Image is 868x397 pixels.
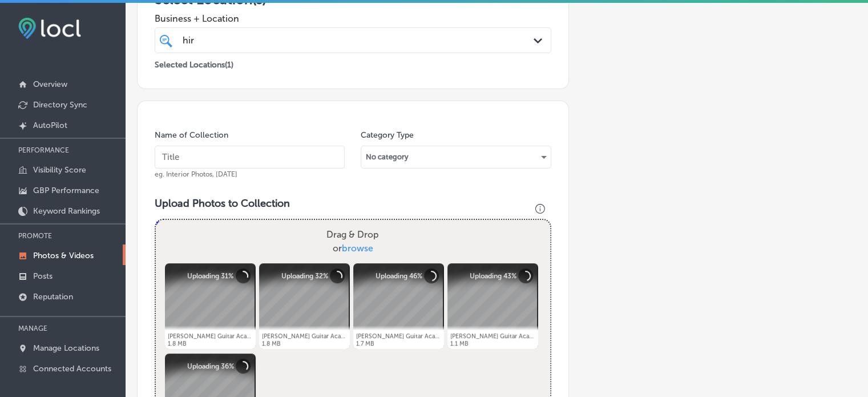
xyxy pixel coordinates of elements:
div: No category [361,148,550,166]
label: Category Type [361,130,414,140]
p: Reputation [33,292,73,302]
p: Directory Sync [33,100,87,110]
p: GBP Performance [33,186,99,195]
input: Title [155,146,345,169]
label: Name of Collection [155,130,228,140]
span: browse [342,243,373,254]
p: Connected Accounts [33,364,111,374]
p: Keyword Rankings [33,206,100,216]
p: Posts [33,271,53,281]
span: Business + Location [155,13,551,24]
p: Overview [33,79,67,89]
p: Manage Locations [33,343,99,353]
p: AutoPilot [33,121,67,130]
p: Photos & Videos [33,251,94,260]
h3: Upload Photos to Collection [155,197,551,210]
label: Drag & Drop or [322,223,383,260]
img: fda3e92497d09a02dc62c9cd864e3231.png [18,18,81,39]
span: eg. Interior Photos, [DATE] [155,170,237,178]
p: Visibility Score [33,165,86,175]
p: Selected Locations ( 1 ) [155,55,233,70]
